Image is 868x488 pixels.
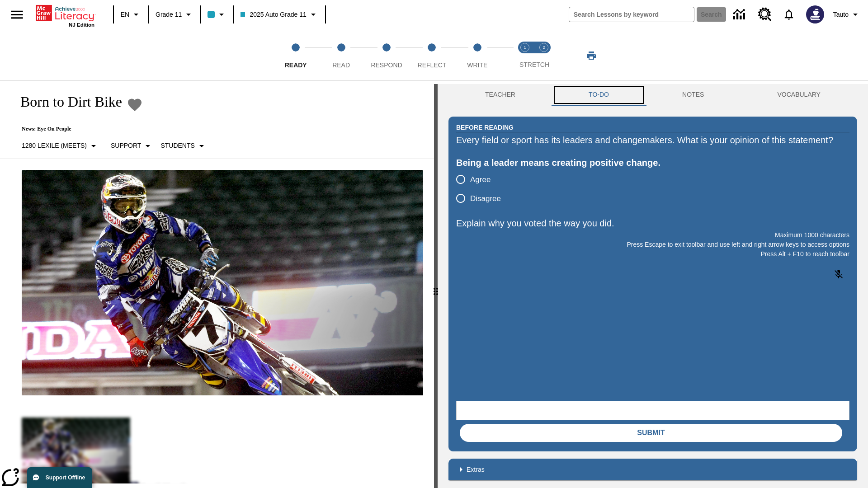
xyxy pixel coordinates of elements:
[456,170,508,208] div: poll
[448,84,857,106] div: Instructional Panel Tabs
[4,7,132,15] body: Explain why you voted the way you did. Maximum 1000 characters Press Alt + F10 to reach toolbar P...
[456,155,849,170] div: Being a leader means creating positive change.
[833,10,849,19] span: Tauto
[241,10,306,19] span: 2025 Auto Grade 11
[418,61,447,69] span: Reflect
[467,465,485,474] p: Extras
[69,22,94,28] span: NJ Edition
[456,249,849,259] p: Press Alt + F10 to reach toolbar
[542,45,545,50] text: 2
[121,10,129,19] span: EN
[519,61,549,68] span: STRETCH
[371,61,402,69] span: Respond
[456,122,514,132] h2: Before Reading
[569,7,694,22] input: search field
[36,3,94,28] div: Home
[777,3,801,26] a: Notifications
[448,84,552,106] button: Teacher
[157,138,210,154] button: Select Student
[107,138,157,154] button: Scaffolds, Support
[156,10,182,19] span: Grade 11
[828,263,849,285] button: Click to activate and allow voice recognition
[332,61,350,69] span: Read
[552,84,646,106] button: TO-DO
[269,31,322,80] button: Ready step 1 of 5
[406,31,458,80] button: Reflect step 4 of 5
[577,47,606,64] button: Print
[470,174,491,186] span: Agree
[11,94,122,110] h1: Born to Dirt Bike
[524,45,526,50] text: 1
[806,5,824,23] img: Avatar
[46,474,85,481] span: Support Offline
[728,2,753,27] a: Data Center
[127,97,143,113] button: Add to Favorites - Born to Dirt Bike
[204,6,231,23] button: Class color is light blue. Change class color
[111,141,141,150] p: Support
[451,31,504,80] button: Write step 5 of 5
[18,138,103,154] button: Select Lexile, 1280 Lexile (Meets)
[22,141,87,150] p: 1280 Lexile (Meets)
[467,61,487,69] span: Write
[801,3,830,26] button: Select a new avatar
[448,459,857,480] div: Extras
[117,6,146,23] button: Language: EN, Select a language
[160,141,194,150] p: Students
[512,31,538,80] button: Stretch Read step 1 of 2
[646,84,741,106] button: NOTES
[456,216,849,230] p: Explain why you voted the way you did.
[741,84,857,106] button: VOCABULARY
[27,467,92,488] button: Support Offline
[456,240,849,249] p: Press Escape to exit toolbar and use left and right arrow keys to access options
[531,31,557,80] button: Stretch Respond step 2 of 2
[4,1,30,28] button: Open side menu
[237,6,322,23] button: Class: 2025 Auto Grade 11, Select your class
[456,133,849,147] div: Every field or sport has its leaders and changemakers. What is your opinion of this statement?
[460,424,842,442] button: Submit
[152,6,198,23] button: Grade: Grade 11, Select a grade
[753,2,777,27] a: Resource Center, Will open in new tab
[22,170,423,396] img: Motocross racer James Stewart flies through the air on his dirt bike.
[11,126,211,132] p: News: Eye On People
[438,84,868,488] div: activity
[470,193,501,205] span: Disagree
[360,31,413,80] button: Respond step 3 of 5
[285,61,307,69] span: Ready
[456,230,849,240] p: Maximum 1000 characters
[434,84,438,488] div: Press Enter or Spacebar and then press right and left arrow keys to move the slider
[315,31,367,80] button: Read step 2 of 5
[830,6,864,23] button: Profile/Settings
